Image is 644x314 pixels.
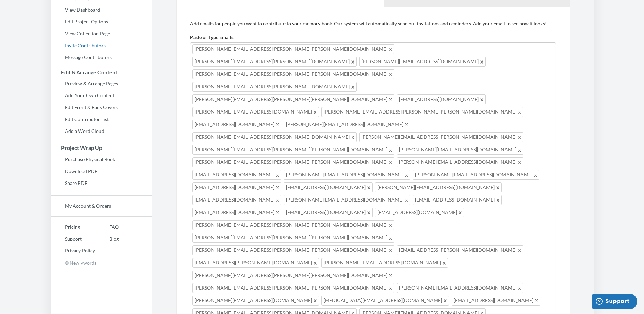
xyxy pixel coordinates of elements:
[95,234,119,244] a: Blog
[192,57,357,67] span: [PERSON_NAME][EMAIL_ADDRESS][PERSON_NAME][DOMAIN_NAME]
[397,94,486,104] span: [EMAIL_ADDRESS][DOMAIN_NAME]
[51,258,152,268] p: © Newlywords
[284,208,373,217] span: [EMAIL_ADDRESS][DOMAIN_NAME]
[397,157,523,167] span: [PERSON_NAME][EMAIL_ADDRESS][DOMAIN_NAME]
[51,90,152,101] a: Add Your Own Content
[321,107,523,117] span: [PERSON_NAME][EMAIL_ADDRESS][PERSON_NAME][PERSON_NAME][DOMAIN_NAME]
[192,258,319,268] span: [EMAIL_ADDRESS][PERSON_NAME][DOMAIN_NAME]
[192,195,281,205] span: [EMAIL_ADDRESS][DOMAIN_NAME]
[192,220,394,230] span: [PERSON_NAME][EMAIL_ADDRESS][PERSON_NAME][PERSON_NAME][DOMAIN_NAME]
[51,78,152,89] a: Preview & Arrange Pages
[192,208,281,217] span: [EMAIL_ADDRESS][DOMAIN_NAME]
[51,69,152,75] h3: Edit & Arrange Content
[284,195,410,205] span: [PERSON_NAME][EMAIL_ADDRESS][DOMAIN_NAME]
[51,52,152,63] a: Message Contributors
[95,222,119,232] a: FAQ
[192,157,394,167] span: [PERSON_NAME][EMAIL_ADDRESS][PERSON_NAME][PERSON_NAME][DOMAIN_NAME]
[190,20,556,27] p: Add emails for people you want to contribute to your memory book. Our system will automatically s...
[51,17,152,27] a: Edit Project Options
[592,294,637,311] iframe: Opens a widget where you can chat to one of our agents
[51,154,152,164] a: Purchase Physical Book
[51,145,152,151] h3: Project Wrap Up
[397,283,523,293] span: [PERSON_NAME][EMAIL_ADDRESS][DOMAIN_NAME]
[51,126,152,136] a: Add a Word Cloud
[192,69,394,79] span: [PERSON_NAME][EMAIL_ADDRESS][PERSON_NAME][PERSON_NAME][DOMAIN_NAME]
[284,182,373,192] span: [EMAIL_ADDRESS][DOMAIN_NAME]
[51,201,152,211] a: My Account & Orders
[413,170,539,180] span: [PERSON_NAME][EMAIL_ADDRESS][DOMAIN_NAME]
[359,132,523,142] span: [PERSON_NAME][EMAIL_ADDRESS][PERSON_NAME][DOMAIN_NAME]
[192,132,357,142] span: [PERSON_NAME][EMAIL_ADDRESS][PERSON_NAME][DOMAIN_NAME]
[51,234,95,244] a: Support
[413,195,502,205] span: [EMAIL_ADDRESS][DOMAIN_NAME]
[359,57,486,67] span: [PERSON_NAME][EMAIL_ADDRESS][DOMAIN_NAME]
[284,170,410,180] span: [PERSON_NAME][EMAIL_ADDRESS][DOMAIN_NAME]
[51,222,95,232] a: Pricing
[51,29,152,39] a: View Collection Page
[190,34,235,41] label: Paste or Type Emails:
[375,208,464,217] span: [EMAIL_ADDRESS][DOMAIN_NAME]
[284,120,410,129] span: [PERSON_NAME][EMAIL_ADDRESS][DOMAIN_NAME]
[192,145,394,155] span: [PERSON_NAME][EMAIL_ADDRESS][PERSON_NAME][PERSON_NAME][DOMAIN_NAME]
[192,182,281,192] span: [EMAIL_ADDRESS][DOMAIN_NAME]
[192,283,394,293] span: [PERSON_NAME][EMAIL_ADDRESS][PERSON_NAME][PERSON_NAME][DOMAIN_NAME]
[51,166,152,176] a: Download PDF
[397,145,523,155] span: [PERSON_NAME][EMAIL_ADDRESS][DOMAIN_NAME]
[192,233,394,243] span: [PERSON_NAME][EMAIL_ADDRESS][PERSON_NAME][PERSON_NAME][DOMAIN_NAME]
[192,44,394,54] span: [PERSON_NAME][EMAIL_ADDRESS][PERSON_NAME][PERSON_NAME][DOMAIN_NAME]
[51,114,152,124] a: Edit Contributor List
[192,107,319,117] span: [PERSON_NAME][EMAIL_ADDRESS][DOMAIN_NAME]
[192,120,281,129] span: [EMAIL_ADDRESS][DOMAIN_NAME]
[51,178,152,188] a: Share PDF
[192,245,394,255] span: [PERSON_NAME][EMAIL_ADDRESS][PERSON_NAME][PERSON_NAME][DOMAIN_NAME]
[321,258,448,268] span: [PERSON_NAME][EMAIL_ADDRESS][DOMAIN_NAME]
[192,82,357,92] span: [PERSON_NAME][EMAIL_ADDRESS][PERSON_NAME][DOMAIN_NAME]
[192,170,281,180] span: [EMAIL_ADDRESS][DOMAIN_NAME]
[321,296,449,306] span: [MEDICAL_DATA][EMAIL_ADDRESS][DOMAIN_NAME]
[51,246,95,256] a: Privacy Policy
[192,94,394,104] span: [PERSON_NAME][EMAIL_ADDRESS][PERSON_NAME][PERSON_NAME][DOMAIN_NAME]
[51,102,152,112] a: Edit Front & Back Covers
[51,5,152,15] a: View Dashboard
[397,245,523,255] span: [EMAIL_ADDRESS][PERSON_NAME][DOMAIN_NAME]
[452,296,540,306] span: [EMAIL_ADDRESS][DOMAIN_NAME]
[51,40,152,51] a: Invite Contributors
[192,296,319,306] span: [PERSON_NAME][EMAIL_ADDRESS][DOMAIN_NAME]
[192,271,394,280] span: [PERSON_NAME][EMAIL_ADDRESS][PERSON_NAME][PERSON_NAME][DOMAIN_NAME]
[375,182,502,192] span: [PERSON_NAME][EMAIL_ADDRESS][DOMAIN_NAME]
